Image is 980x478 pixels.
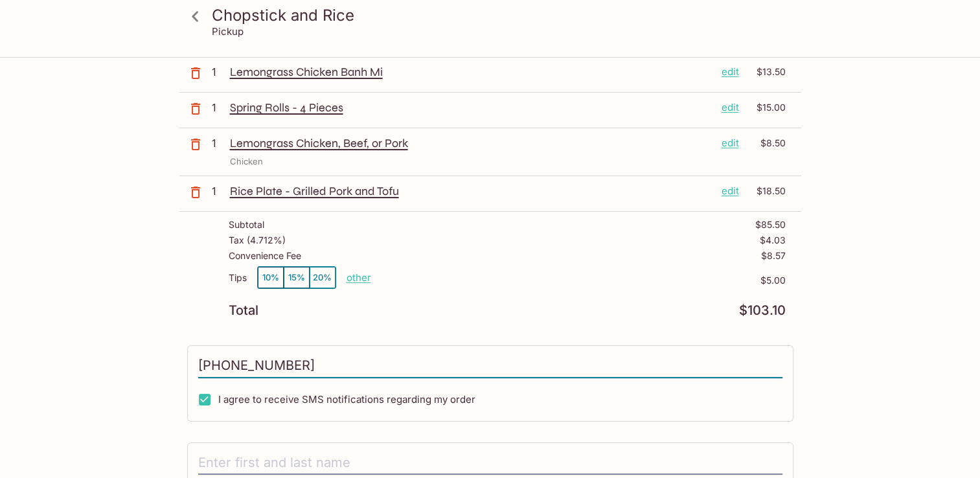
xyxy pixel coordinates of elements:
[198,354,782,378] input: Enter phone number
[229,273,247,283] p: Tips
[212,100,225,115] p: 1
[212,65,225,79] p: 1
[747,184,786,198] p: $18.50
[722,100,739,115] p: edit
[747,100,786,115] p: $15.00
[198,451,782,475] input: Enter first and last name
[747,136,786,150] p: $8.50
[230,65,711,79] p: Lemongrass Chicken Banh Mi
[230,100,711,115] p: Spring Rolls - 4 Pieces
[722,65,739,79] p: edit
[722,136,739,150] p: edit
[230,184,711,198] p: Rice Plate - Grilled Pork and Tofu
[747,65,786,79] p: $13.50
[230,136,711,150] p: Lemongrass Chicken, Beef, or Pork
[218,393,475,405] span: I agree to receive SMS notifications regarding my order
[371,275,786,286] p: $5.00
[310,267,336,288] button: 20%
[212,5,791,25] h3: Chopstick and Rice
[739,304,786,317] p: $103.10
[229,251,301,261] p: Convenience Fee
[722,184,739,198] p: edit
[212,136,225,150] p: 1
[229,304,258,317] p: Total
[212,184,225,198] p: 1
[760,235,786,245] p: $4.03
[755,220,786,230] p: $85.50
[258,267,284,288] button: 10%
[212,25,244,38] p: Pickup
[347,271,371,284] button: other
[761,251,786,261] p: $8.57
[230,155,263,168] p: Chicken
[284,267,310,288] button: 15%
[229,220,264,230] p: Subtotal
[229,235,286,245] p: Tax ( 4.712% )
